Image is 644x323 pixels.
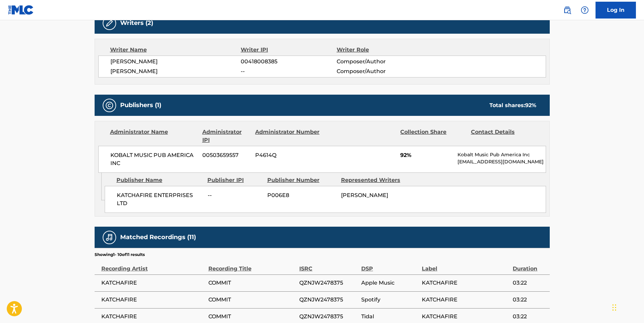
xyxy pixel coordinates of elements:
div: Label [422,258,509,273]
span: -- [208,191,262,199]
span: 92 % [525,102,536,108]
span: 03:22 [513,296,546,304]
div: Drag [612,297,616,318]
span: Apple Music [361,279,418,287]
span: Composer/Author [337,58,424,66]
span: COMMIT [208,313,296,321]
span: P006E8 [267,191,336,199]
span: KOBALT MUSIC PUB AMERICA INC [110,151,198,167]
span: 03:22 [513,313,546,321]
iframe: Chat Widget [610,291,644,323]
div: Writer Name [110,46,241,54]
h5: Matched Recordings (11) [120,233,196,241]
h5: Publishers (1) [120,101,161,109]
span: KATCHAFIRE [101,296,205,304]
p: Showing 1 - 10 of 11 results [95,252,145,258]
p: Kobalt Music Pub America Inc [457,151,545,158]
span: QZNJW2478375 [299,279,358,287]
div: Publisher Number [267,176,336,184]
div: ISRC [299,258,358,273]
div: Publisher IPI [207,176,262,184]
div: Recording Title [208,258,296,273]
div: Duration [513,258,546,273]
div: DSP [361,258,418,273]
img: Writers [105,19,113,27]
span: KATCHAFIRE ENTERPRISES LTD [117,191,203,207]
span: [PERSON_NAME] [110,58,241,66]
div: Administrator Name [110,128,197,144]
div: Help [578,3,591,17]
div: Administrator Number [255,128,320,144]
span: 03:22 [513,279,546,287]
span: KATCHAFIRE [422,313,509,321]
span: KATCHAFIRE [101,313,205,321]
span: Composer/Author [337,67,424,75]
span: Spotify [361,296,418,304]
span: P4614Q [255,151,320,159]
span: KATCHAFIRE [422,279,509,287]
div: Administrator IPI [202,128,250,144]
span: QZNJW2478375 [299,296,358,304]
div: Total shares: [489,101,536,109]
div: Represented Writers [341,176,410,184]
span: 00418008385 [241,58,336,66]
div: Recording Artist [101,258,205,273]
span: QZNJW2478375 [299,313,358,321]
span: KATCHAFIRE [101,279,205,287]
span: [PERSON_NAME] [341,192,388,198]
span: [PERSON_NAME] [110,67,241,75]
img: help [581,6,589,14]
img: Matched Recordings [105,233,113,241]
img: Publishers [105,101,113,109]
div: Contact Details [471,128,536,144]
span: 92% [400,151,452,159]
div: Collection Share [400,128,466,144]
div: Writer IPI [241,46,337,54]
div: Writer Role [337,46,424,54]
img: search [563,6,571,14]
span: 00503659557 [202,151,250,159]
a: Log In [596,2,636,19]
h5: Writers (2) [120,19,153,27]
a: Public Search [561,3,574,17]
span: Tidal [361,313,418,321]
span: -- [241,67,336,75]
span: KATCHAFIRE [422,296,509,304]
span: COMMIT [208,279,296,287]
div: Publisher Name [116,176,202,184]
img: MLC Logo [8,5,34,15]
p: [EMAIL_ADDRESS][DOMAIN_NAME] [457,158,545,165]
span: COMMIT [208,296,296,304]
